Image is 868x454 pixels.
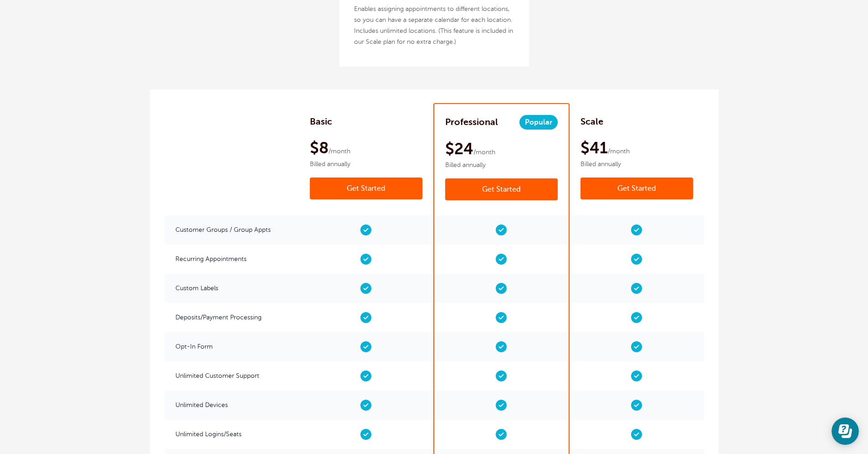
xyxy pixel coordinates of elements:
[580,115,603,129] h2: Scale
[473,149,495,157] span: /month
[310,135,329,161] span: $8
[354,4,514,47] p: Enables assigning appointments to different locations, so you can have a separate calendar for ea...
[580,135,608,161] span: $41
[310,177,422,199] a: Get Started
[164,303,299,332] span: Deposits/Payment Processing
[164,420,299,449] span: Unlimited Logins/Seats
[580,177,693,199] a: Get Started
[445,136,473,162] span: $24
[310,161,422,168] span: Billed annually
[164,332,299,361] span: Opt-In Form
[832,417,859,445] iframe: Resource center
[445,115,498,129] h2: Professional
[164,274,299,303] span: Custom Labels
[519,115,558,130] span: Popular
[445,178,558,200] a: Get Started
[164,215,299,245] span: Customer Groups / Group Appts
[445,162,558,169] span: Billed annually
[164,391,299,420] span: Unlimited Devices
[580,161,693,168] span: Billed annually
[164,361,299,391] span: Unlimited Customer Support
[329,148,350,156] span: /month
[164,245,299,274] span: Recurring Appointments
[608,148,630,156] span: /month
[310,115,332,129] h2: Basic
